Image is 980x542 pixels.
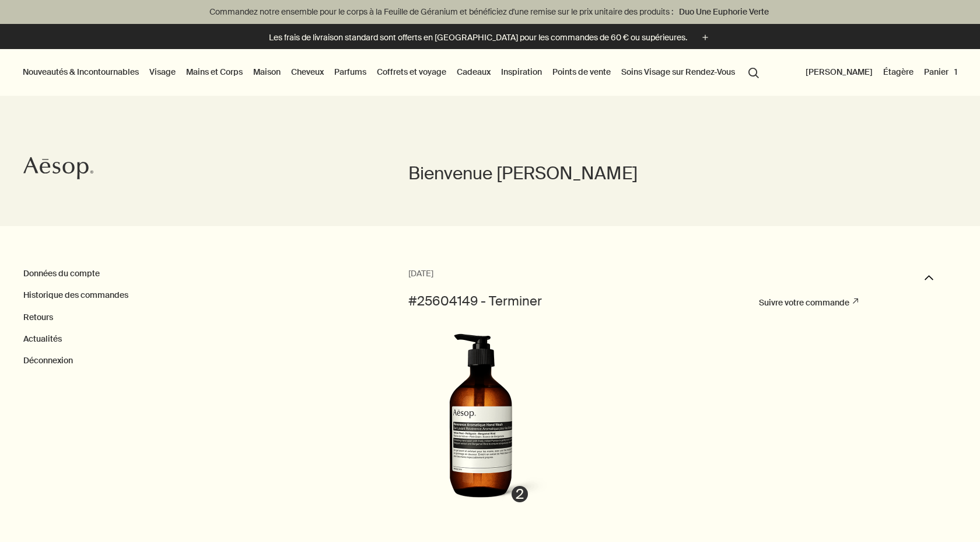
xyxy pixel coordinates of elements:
a: Soins Visage sur Rendez-Vous [619,64,737,79]
a: Parfums [332,64,369,79]
a: Mains et Corps [184,64,245,79]
p: Les frais de livraison standard sont offerts en [GEOGRAPHIC_DATA] pour les commandes de 60 € ou s... [269,32,687,44]
button: [PERSON_NAME] [803,64,875,79]
button: Points de vente [550,64,613,79]
a: Étagère [881,64,916,79]
button: Ouvrir [925,267,933,293]
a: Reverence Aromatique Hand Wash with pump [411,333,552,512]
a: Duo Une Euphorie Verte [677,5,771,18]
a: Données du compte [23,268,100,279]
button: Déconnexion [23,355,73,367]
svg: Aesop [23,157,93,180]
a: Cadeaux [454,64,493,79]
a: Aesop [20,154,96,186]
a: Cheveux [289,64,326,79]
button: Panier1 [922,64,960,79]
a: Actualités [23,333,62,344]
div: 2 [512,486,528,502]
nav: My Account Page Menu Navigation [23,267,408,367]
a: Suivre votre commande [759,297,858,308]
h2: #25604149 - Terminer [408,293,542,311]
img: Reverence Aromatique Hand Wash with pump [411,333,552,509]
nav: supplementary [803,49,960,96]
a: Retours [23,312,53,322]
span: [DATE] [408,267,433,281]
button: Nouveautés & Incontournables [20,64,141,79]
a: Historique des commandes [23,290,128,300]
a: Coffrets et voyage [374,64,449,79]
button: Les frais de livraison standard sont offerts en [GEOGRAPHIC_DATA] pour les commandes de 60 € ou s... [269,31,712,44]
a: Visage [147,64,178,79]
button: Lancer une recherche [743,61,764,83]
a: Inspiration [499,64,544,79]
nav: primary [20,49,764,96]
p: Commandez notre ensemble pour le corps à la Feuille de Géranium et bénéficiez d'une remise sur le... [12,6,968,18]
a: Maison [251,64,283,79]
